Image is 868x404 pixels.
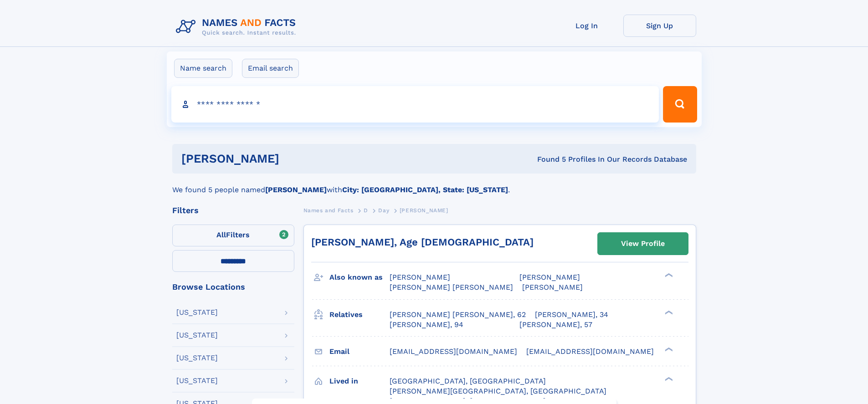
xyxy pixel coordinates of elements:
[364,205,368,216] a: D
[390,283,513,291] span: [PERSON_NAME] [PERSON_NAME]
[621,233,665,254] div: View Profile
[329,373,390,389] h3: Lived in
[623,15,696,37] a: Sign Up
[663,272,673,278] div: ❯
[390,347,517,356] span: [EMAIL_ADDRESS][DOMAIN_NAME]
[390,310,526,320] a: [PERSON_NAME] [PERSON_NAME], 62
[329,307,390,322] h3: Relatives
[390,377,546,385] span: [GEOGRAPHIC_DATA], [GEOGRAPHIC_DATA]
[181,153,408,164] h1: [PERSON_NAME]
[390,387,606,395] span: [PERSON_NAME][GEOGRAPHIC_DATA], [GEOGRAPHIC_DATA]
[364,207,368,214] span: D
[265,185,327,194] b: [PERSON_NAME]
[519,320,592,330] a: [PERSON_NAME], 57
[171,86,659,123] input: search input
[663,376,673,382] div: ❯
[303,205,354,216] a: Names and Facts
[176,332,218,339] div: [US_STATE]
[174,59,232,78] label: Name search
[172,174,696,195] div: We found 5 people named with .
[598,233,688,255] a: View Profile
[216,230,226,239] span: All
[176,354,218,362] div: [US_STATE]
[172,206,294,215] div: Filters
[172,283,294,291] div: Browse Locations
[390,320,463,330] a: [PERSON_NAME], 94
[408,154,687,164] div: Found 5 Profiles In Our Records Database
[176,309,218,316] div: [US_STATE]
[378,205,389,216] a: Day
[311,236,534,248] a: [PERSON_NAME], Age [DEMOGRAPHIC_DATA]
[663,86,697,123] button: Search Button
[242,59,299,78] label: Email search
[519,273,580,281] span: [PERSON_NAME]
[390,273,450,281] span: [PERSON_NAME]
[522,283,583,291] span: [PERSON_NAME]
[663,346,673,352] div: ❯
[400,207,448,214] span: [PERSON_NAME]
[526,347,654,356] span: [EMAIL_ADDRESS][DOMAIN_NAME]
[378,207,389,214] span: Day
[176,377,218,384] div: [US_STATE]
[329,344,390,359] h3: Email
[663,309,673,315] div: ❯
[329,270,390,285] h3: Also known as
[172,225,294,246] label: Filters
[342,185,508,194] b: City: [GEOGRAPHIC_DATA], State: [US_STATE]
[535,310,608,320] a: [PERSON_NAME], 34
[172,15,303,39] img: Logo Names and Facts
[550,15,623,37] a: Log In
